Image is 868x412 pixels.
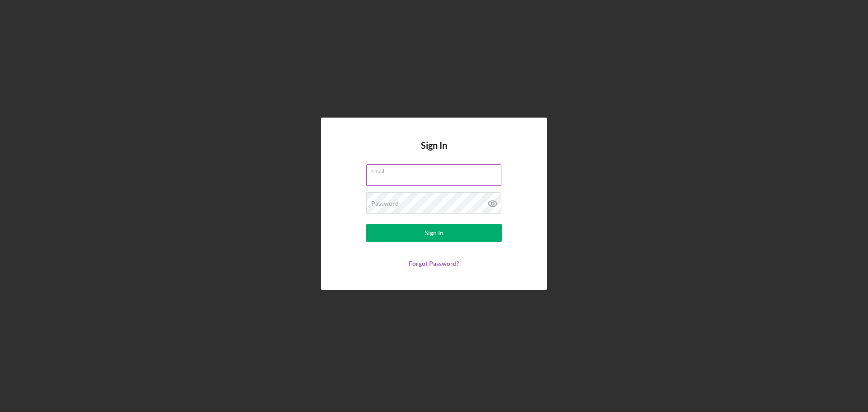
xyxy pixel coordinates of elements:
div: Sign In [425,224,443,242]
a: Forgot Password? [409,260,459,267]
button: Sign In [366,224,502,242]
h4: Sign In [421,140,447,164]
label: Email [371,165,501,175]
label: Password [371,200,399,207]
